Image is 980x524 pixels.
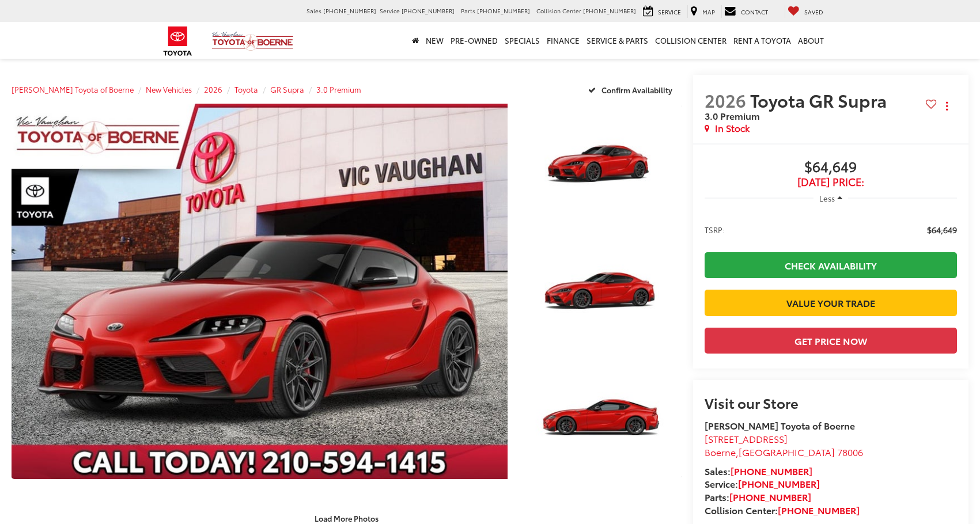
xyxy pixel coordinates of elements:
a: 2026 [204,84,222,94]
a: Expand Photo 3 [520,358,682,479]
img: Vic Vaughan Toyota of Boerne [211,31,294,51]
a: Value Your Trade [705,290,957,316]
a: My Saved Vehicles [785,5,826,18]
a: Home [408,22,422,59]
span: Parts [461,6,475,15]
span: Map [702,7,715,16]
span: [STREET_ADDRESS] [705,432,788,445]
a: [PHONE_NUMBER] [738,477,820,490]
a: Check Availability [705,252,957,278]
span: Contact [741,7,768,16]
span: Saved [804,7,823,16]
span: [DATE] Price: [705,176,957,188]
button: Confirm Availability [582,79,682,100]
a: Pre-Owned [447,22,501,59]
a: Service [640,5,684,18]
a: New Vehicles [146,84,192,94]
button: Get Price Now [705,328,957,354]
a: Toyota [234,84,258,94]
img: Toyota [156,22,199,60]
span: 78006 [837,445,863,458]
span: Service [658,7,681,16]
span: Confirm Availability [601,85,672,95]
a: Specials [501,22,543,59]
a: [PHONE_NUMBER] [731,464,812,477]
span: In Stock [715,121,750,135]
span: 3.0 Premium [705,109,760,122]
button: Actions [937,96,957,116]
span: Boerne [705,445,736,458]
strong: Sales: [705,464,812,477]
a: Rent a Toyota [730,22,794,59]
span: [PHONE_NUMBER] [323,6,376,15]
a: Map [687,5,718,18]
img: 2026 Toyota GR Supra 3.0 Premium [6,102,512,481]
strong: Service: [705,477,820,490]
a: Contact [721,5,771,18]
span: $64,649 [705,159,957,176]
a: About [794,22,827,59]
span: TSRP: [705,224,725,236]
a: New [422,22,447,59]
span: Collision Center [536,6,581,15]
span: [PHONE_NUMBER] [583,6,636,15]
span: Service [380,6,400,15]
a: Service & Parts: Opens in a new tab [583,22,652,59]
h2: Visit our Store [705,395,957,410]
span: , [705,445,863,458]
img: 2026 Toyota GR Supra 3.0 Premium [519,230,683,353]
a: Expand Photo 1 [520,104,682,225]
strong: Parts: [705,490,811,503]
span: 2026 [705,88,746,112]
span: dropdown dots [946,101,948,111]
a: Collision Center [652,22,730,59]
a: [PHONE_NUMBER] [778,503,860,517]
a: Expand Photo 2 [520,231,682,352]
a: Expand Photo 0 [12,104,508,479]
a: GR Supra [270,84,304,94]
span: $64,649 [927,224,957,236]
a: Finance [543,22,583,59]
button: Less [813,188,848,208]
span: [PHONE_NUMBER] [477,6,530,15]
span: Less [819,193,835,203]
span: [PHONE_NUMBER] [402,6,455,15]
span: Sales [307,6,321,15]
span: [GEOGRAPHIC_DATA] [739,445,835,458]
img: 2026 Toyota GR Supra 3.0 Premium [519,357,683,480]
strong: Collision Center: [705,503,860,517]
a: 3.0 Premium [316,84,361,94]
a: [PHONE_NUMBER] [729,490,811,503]
span: Toyota GR Supra [750,88,891,112]
strong: [PERSON_NAME] Toyota of Boerne [705,419,855,432]
a: [PERSON_NAME] Toyota of Boerne [12,84,134,94]
img: 2026 Toyota GR Supra 3.0 Premium [519,102,683,226]
a: [STREET_ADDRESS] Boerne,[GEOGRAPHIC_DATA] 78006 [705,432,863,458]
